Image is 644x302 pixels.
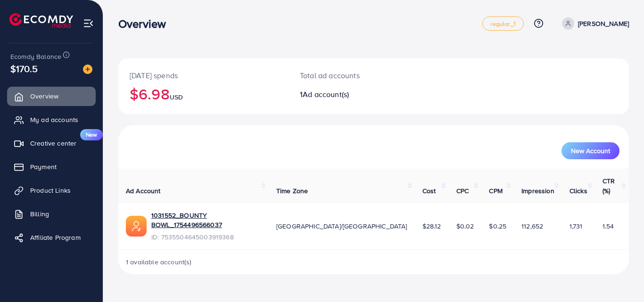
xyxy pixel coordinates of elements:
span: Overview [30,91,58,101]
span: Cost [422,186,436,196]
span: $0.02 [456,221,474,231]
img: ic-ads-acc.e4c84228.svg [126,216,147,237]
span: USD [170,92,183,102]
span: Ad Account [126,186,161,196]
img: menu [83,18,94,29]
span: Payment [30,162,57,171]
img: logo [9,13,73,28]
a: [PERSON_NAME] [558,17,629,30]
span: New [80,129,103,140]
span: regular_1 [490,21,515,27]
span: 112,652 [521,221,543,231]
span: CPM [489,186,502,196]
span: 1 available account(s) [126,257,192,267]
span: Time Zone [276,186,308,196]
span: Product Links [30,186,71,195]
a: Billing [7,204,96,223]
span: $28.12 [422,221,441,231]
span: Impression [521,186,554,196]
span: Affiliate Program [30,233,81,242]
span: New Account [571,147,610,154]
h2: $6.98 [130,85,277,103]
h3: Overview [118,17,173,31]
span: ID: 7535504645003919368 [151,232,261,242]
p: [DATE] spends [130,70,277,81]
span: CPC [456,186,469,196]
a: Overview [7,87,96,106]
h2: 1 [300,90,405,99]
span: $0.25 [489,221,506,231]
span: $170.5 [10,62,38,75]
span: Clicks [570,186,587,196]
a: 1031552_BOUNTY BOWL_1754496566037 [151,211,261,230]
img: image [83,65,92,74]
span: [GEOGRAPHIC_DATA]/[GEOGRAPHIC_DATA] [276,221,407,231]
a: regular_1 [482,16,523,31]
a: Product Links [7,181,96,200]
a: Creative centerNew [7,134,96,153]
span: Ad account(s) [303,89,349,99]
span: Ecomdy Balance [10,52,61,61]
a: My ad accounts [7,110,96,129]
span: CTR (%) [603,176,615,195]
span: Creative center [30,139,76,148]
a: Affiliate Program [7,228,96,247]
p: Total ad accounts [300,70,405,81]
span: My ad accounts [30,115,78,124]
p: [PERSON_NAME] [578,18,629,29]
span: 1,731 [570,221,583,231]
button: New Account [561,142,619,159]
span: Billing [30,209,49,219]
span: 1.54 [603,221,614,231]
a: Payment [7,157,96,176]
